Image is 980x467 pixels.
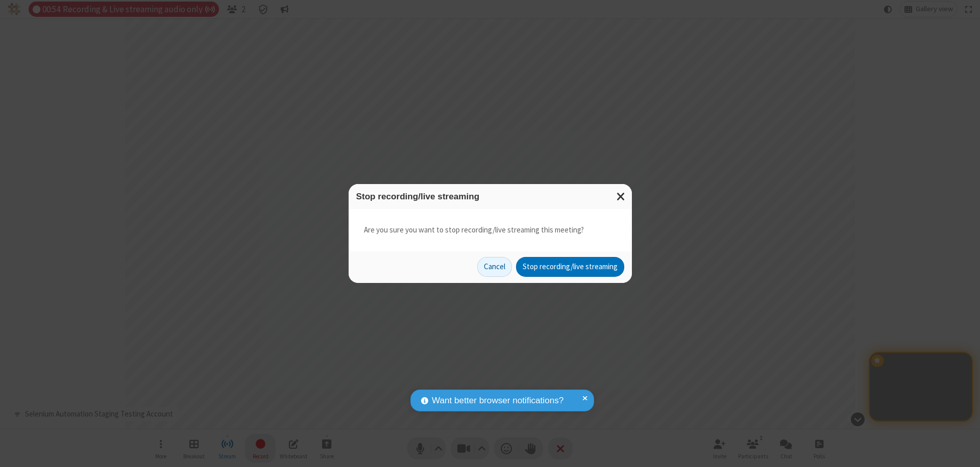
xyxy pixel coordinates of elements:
button: Close modal [610,184,632,209]
button: Cancel [477,257,512,277]
h3: Stop recording/live streaming [356,192,624,201]
div: Are you sure you want to stop recording/live streaming this meeting? [349,209,632,251]
button: Stop recording/live streaming [516,257,624,277]
span: Want better browser notifications? [432,394,563,407]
